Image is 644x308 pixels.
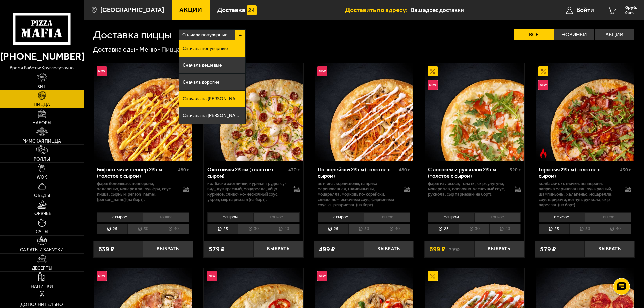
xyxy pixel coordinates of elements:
[20,248,64,252] span: Салаты и закуски
[207,181,287,202] p: колбаски охотничьи, куриная грудка су-вид, лук красный, моцарелла, яйцо куриное, сливочно-чесночн...
[314,63,414,161] a: НовинкаПо-корейски 25 см (толстое с сыром)
[318,224,348,234] li: 25
[100,7,164,13] span: [GEOGRAPHIC_DATA]
[318,181,397,208] p: ветчина, корнишоны, паприка маринованная, шампиньоны, моцарелла, морковь по-корейски, сливочно-че...
[428,66,438,76] img: Акционный
[183,63,222,68] span: Сначала дешевые
[536,63,634,161] img: Горыныч 25 см (толстое с сыром)
[429,246,445,252] span: 699 ₽
[238,224,268,234] li: 30
[620,167,631,173] span: 430 г
[98,246,114,252] span: 639 ₽
[364,241,414,257] button: Выбрать
[317,66,327,76] img: Новинка
[93,45,138,53] a: Доставка еды-
[595,29,634,40] label: Акции
[127,224,158,234] li: 30
[428,166,507,179] div: С лососем и рукколой 25 см (толстое с сыром)
[217,7,245,13] span: Доставка
[183,97,242,101] span: Сначала на [PERSON_NAME]
[539,212,585,222] li: с сыром
[204,63,303,161] img: Охотничья 25 см (толстое с сыром)
[97,181,176,202] p: фарш болоньезе, пепперони, халапеньо, моцарелла, лук фри, соус-пицца, сырный [PERSON_NAME], [PERS...
[625,11,637,15] span: 0 шт.
[489,224,520,234] li: 40
[207,224,238,234] li: 25
[569,224,600,234] li: 30
[207,271,217,281] img: Новинка
[539,181,618,208] p: колбаски Охотничьи, пепперони, паприка маринованная, лук красный, шампиньоны, халапеньо, моцарелл...
[32,121,51,125] span: Наборы
[538,66,548,76] img: Акционный
[535,63,635,161] a: АкционныйНовинкаОстрое блюдоГорыныч 25 см (толстое с сыром)
[37,84,46,89] span: Хит
[428,212,474,222] li: с сыром
[474,212,521,222] li: тонкое
[179,7,202,13] span: Акции
[93,63,193,161] a: НовинкаБиф хот чили пеппер 25 см (толстое с сыром)
[178,167,189,173] span: 480 г
[254,241,304,257] button: Выбрать
[428,181,507,197] p: фарш из лосося, томаты, сыр сулугуни, моцарелла, сливочно-чесночный соус, руккола, сыр пармезан (...
[348,224,379,234] li: 30
[576,7,594,13] span: Войти
[428,271,438,281] img: Акционный
[585,241,635,257] button: Выбрать
[538,148,548,158] img: Острое блюдо
[161,45,180,54] div: Пицца
[428,80,438,90] img: Новинка
[540,246,556,252] span: 579 ₽
[93,29,172,40] h1: Доставка пиццы
[32,266,52,271] span: Десерты
[97,66,107,76] img: Новинка
[97,166,176,179] div: Биф хот чили пеппер 25 см (толстое с сыром)
[288,167,300,173] span: 430 г
[425,63,524,161] img: С лососем и рукколой 25 см (толстое с сыром)
[207,212,253,222] li: с сыром
[379,224,410,234] li: 40
[158,224,189,234] li: 40
[94,63,192,161] img: Биф хот чили пеппер 25 см (толстое с сыром)
[247,5,257,15] img: 15daf4d41897b9f0e9f617042186c801.svg
[411,4,540,16] input: Ваш адрес доставки
[509,167,521,173] span: 520 г
[207,166,287,179] div: Охотничья 25 см (толстое с сыром)
[319,246,335,252] span: 499 ₽
[36,229,48,234] span: Супы
[554,29,594,40] label: Новинки
[317,271,327,281] img: Новинка
[22,139,61,144] span: Римская пицца
[31,284,53,289] span: Напитки
[20,302,63,307] span: Дополнительно
[204,63,303,161] a: НовинкаОхотничья 25 см (толстое с сыром)
[315,63,413,161] img: По-корейски 25 см (толстое с сыром)
[97,212,143,222] li: с сыром
[34,193,50,198] span: Обеды
[183,46,228,51] span: Сначала популярные
[585,212,631,222] li: тонкое
[459,224,489,234] li: 30
[539,166,618,179] div: Горыныч 25 см (толстое с сыром)
[625,5,637,10] span: 0 руб.
[514,29,554,40] label: Все
[345,7,411,13] span: Доставить по адресу:
[183,113,242,118] span: Сначала на [PERSON_NAME]
[428,224,459,234] li: 25
[600,224,631,234] li: 40
[143,241,193,257] button: Выбрать
[538,80,548,90] img: Новинка
[269,224,300,234] li: 40
[449,246,460,252] s: 799 ₽
[209,246,225,252] span: 579 ₽
[37,175,47,180] span: WOK
[32,211,51,216] span: Горячее
[399,167,410,173] span: 480 г
[474,241,524,257] button: Выбрать
[143,212,189,222] li: тонкое
[424,63,524,161] a: АкционныйНовинкаС лососем и рукколой 25 см (толстое с сыром)
[97,224,127,234] li: 25
[318,166,397,179] div: По-корейски 25 см (толстое с сыром)
[34,157,50,162] span: Роллы
[139,45,160,53] a: Меню-
[97,271,107,281] img: Новинка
